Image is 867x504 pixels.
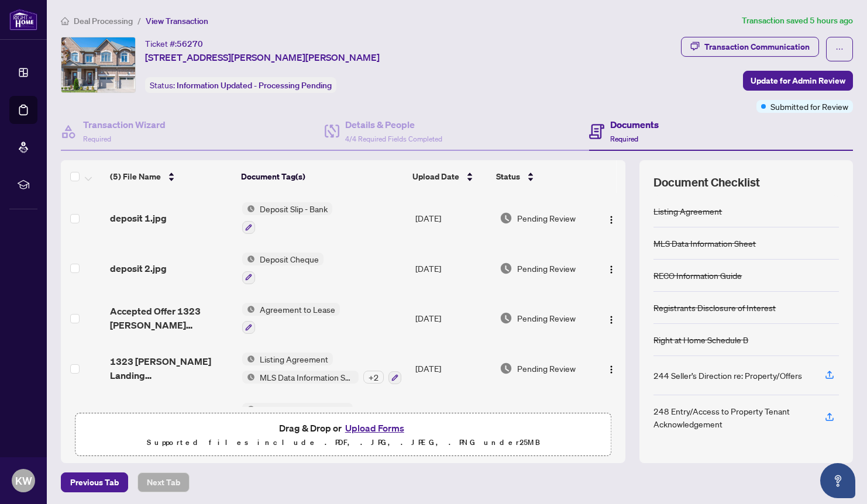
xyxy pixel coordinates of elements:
[242,353,401,384] button: Status IconListing AgreementStatus IconMLS Data Information Sheet+2
[345,134,442,143] span: 4/4 Required Fields Completed
[70,473,119,492] span: Previous Tab
[820,463,855,498] button: Open asap
[105,160,237,193] th: (5) File Name
[242,371,255,384] img: Status Icon
[742,14,853,27] article: Transaction saved 5 hours ago
[255,303,340,316] span: Agreement to Lease
[137,472,190,492] button: Next Tab
[602,259,621,278] button: Logo
[607,265,616,274] img: Logo
[242,202,332,234] button: Status IconDeposit Slip - Bank
[342,420,408,436] button: Upload Forms
[408,160,491,193] th: Upload Date
[743,71,853,91] button: Update for Admin Review
[255,353,333,365] span: Listing Agreement
[517,212,576,225] span: Pending Review
[411,193,495,243] td: [DATE]
[146,16,208,26] span: View Transaction
[236,160,408,193] th: Document Tag(s)
[411,343,495,393] td: [DATE]
[517,362,576,375] span: Pending Review
[110,211,167,225] span: deposit 1.jpg
[255,403,353,416] span: RECO Information Guide
[602,309,621,327] button: Logo
[751,71,845,90] span: Update for Admin Review
[9,9,37,30] img: logo
[653,174,760,191] span: Document Checklist
[110,405,233,433] span: 1323 [PERSON_NAME] Landing W12443743_2025-10-06 14_42_17.pdf
[61,37,135,92] img: IMG-W12443743_1.jpg
[363,371,384,384] div: + 2
[517,312,576,325] span: Pending Review
[607,215,616,225] img: Logo
[75,413,611,457] span: Drag & Drop orUpload FormsSupported files include .PDF, .JPG, .JPEG, .PNG under25MB
[500,262,512,275] img: Document Status
[242,253,324,284] button: Status IconDeposit Cheque
[177,80,332,91] span: Information Updated - Processing Pending
[145,50,380,64] span: [STREET_ADDRESS][PERSON_NAME][PERSON_NAME]
[345,118,442,132] h4: Details & People
[411,243,495,294] td: [DATE]
[61,472,128,492] button: Previous Tab
[607,315,616,325] img: Logo
[110,354,233,382] span: 1323 [PERSON_NAME] Landing W12443743_2025-10-06 14_42_25.pdf
[145,77,336,93] div: Status:
[491,160,593,193] th: Status
[496,170,520,183] span: Status
[177,39,203,49] span: 56270
[602,359,621,378] button: Logo
[704,37,810,56] div: Transaction Communication
[137,14,141,27] li: /
[517,262,576,275] span: Pending Review
[500,362,512,375] img: Document Status
[242,303,340,334] button: Status IconAgreement to Lease
[242,403,353,434] button: Status IconRECO Information Guide
[255,371,359,384] span: MLS Data Information Sheet
[653,369,802,382] div: 244 Seller’s Direction re: Property/Offers
[653,405,811,430] div: 248 Entry/Access to Property Tenant Acknowledgement
[412,170,459,183] span: Upload Date
[255,202,332,215] span: Deposit Slip - Bank
[279,420,408,436] span: Drag & Drop or
[242,303,255,316] img: Status Icon
[61,17,69,25] span: home
[82,436,604,450] p: Supported files include .PDF, .JPG, .JPEG, .PNG under 25 MB
[242,202,255,215] img: Status Icon
[242,403,255,416] img: Status Icon
[242,253,255,265] img: Status Icon
[681,37,819,57] button: Transaction Communication
[110,170,161,183] span: (5) File Name
[653,237,756,250] div: MLS Data Information Sheet
[74,16,133,26] span: Deal Processing
[145,37,203,50] div: Ticket #:
[653,269,742,282] div: RECO Information Guide
[411,393,495,444] td: [DATE]
[110,304,233,332] span: Accepted Offer 1323 [PERSON_NAME] Landing.pdf
[653,301,776,314] div: Registrants Disclosure of Interest
[770,100,848,113] span: Submitted for Review
[653,333,748,346] div: Right at Home Schedule B
[110,261,167,275] span: deposit 2.jpg
[610,118,659,132] h4: Documents
[500,312,512,325] img: Document Status
[835,45,844,53] span: ellipsis
[607,365,616,374] img: Logo
[83,118,166,132] h4: Transaction Wizard
[602,209,621,227] button: Logo
[15,472,32,489] span: KW
[610,134,638,143] span: Required
[653,205,722,218] div: Listing Agreement
[255,253,324,265] span: Deposit Cheque
[83,134,111,143] span: Required
[500,212,512,225] img: Document Status
[242,353,255,365] img: Status Icon
[411,294,495,344] td: [DATE]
